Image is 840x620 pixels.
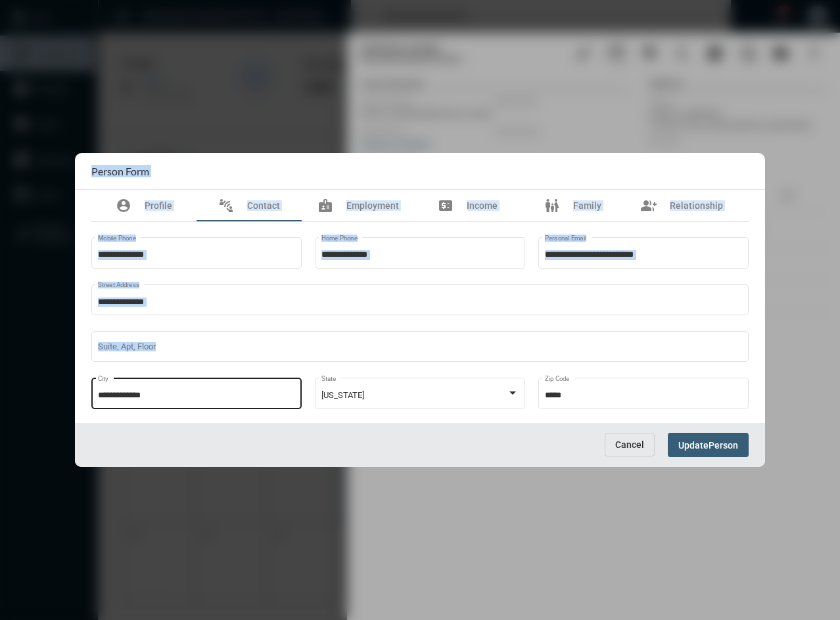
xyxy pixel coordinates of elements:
span: Family [573,200,601,211]
span: Contact [247,200,280,211]
h2: Person Form [91,165,149,177]
span: [US_STATE] [321,390,364,400]
mat-icon: price_change [438,198,454,213]
span: Income [467,200,498,211]
mat-icon: badge [317,198,333,213]
mat-icon: group_add [641,198,657,213]
button: Cancel [605,433,655,456]
span: Person [709,440,738,451]
mat-icon: account_circle [116,198,131,213]
span: Update [678,440,709,451]
span: Profile [145,200,172,211]
span: Relationship [670,200,723,211]
mat-icon: connect_without_contact [218,198,234,213]
button: UpdatePerson [668,433,749,457]
mat-icon: family_restroom [544,198,560,213]
span: Cancel [615,439,644,450]
span: Employment [346,200,399,211]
